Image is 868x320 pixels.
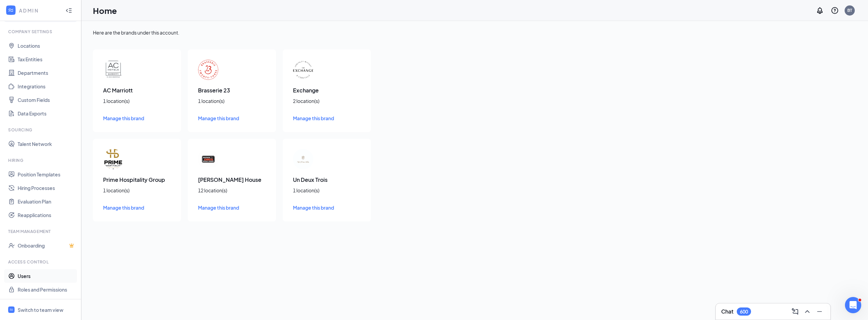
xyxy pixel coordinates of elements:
[18,80,76,93] a: Integrations
[93,29,856,36] div: Here are the brands under this account.
[847,7,852,13] div: BT
[198,87,266,94] h3: Brasserie 23
[103,149,123,169] img: Prime Hospitality Group logo
[845,297,861,313] iframe: Intercom live chat
[816,6,824,15] svg: Notifications
[103,176,171,184] h3: Prime Hospitality Group
[18,239,76,252] a: OnboardingCrown
[18,52,76,66] a: Tax Entities
[293,205,334,211] span: Manage this brand
[293,187,361,194] div: 1 location(s)
[293,149,313,169] img: Un Deux Trois logo
[18,306,63,313] div: Switch to team view
[18,208,76,222] a: Reapplications
[198,114,266,122] a: Manage this brand
[18,137,76,151] a: Talent Network
[9,307,14,312] svg: WorkstreamLogo
[103,87,171,94] h3: AC Marriott
[18,66,76,80] a: Departments
[103,114,171,122] a: Manage this brand
[198,115,239,121] span: Manage this brand
[831,6,839,15] svg: QuestionInfo
[7,7,14,14] svg: WorkstreamLogo
[198,187,266,194] div: 12 location(s)
[93,5,117,16] h1: Home
[293,98,361,104] div: 2 location(s)
[18,181,76,195] a: Hiring Processes
[103,204,171,211] a: Manage this brand
[18,107,76,120] a: Data Exports
[293,204,361,211] a: Manage this brand
[790,306,801,317] button: ComposeMessage
[293,115,334,121] span: Manage this brand
[103,205,144,211] span: Manage this brand
[8,157,74,163] div: Hiring
[103,115,144,121] span: Manage this brand
[802,306,813,317] button: ChevronUp
[815,307,824,316] svg: Minimize
[18,168,76,181] a: Position Templates
[18,39,76,52] a: Locations
[8,29,74,35] div: Company Settings
[198,205,239,211] span: Manage this brand
[198,60,218,80] img: Brasserie 23 logo
[293,60,313,80] img: Exchange logo
[803,307,811,316] svg: ChevronUp
[8,127,74,133] div: Sourcing
[8,259,74,265] div: Access control
[198,204,266,211] a: Manage this brand
[103,98,171,104] div: 1 location(s)
[293,114,361,122] a: Manage this brand
[8,229,74,234] div: Team Management
[19,7,59,14] div: ADMIN
[198,98,266,104] div: 1 location(s)
[65,7,72,14] svg: Collapse
[791,307,799,316] svg: ComposeMessage
[198,149,218,169] img: Ruth's Chris Steak House logo
[18,269,76,283] a: Users
[103,187,171,194] div: 1 location(s)
[814,306,825,317] button: Minimize
[18,93,76,107] a: Custom Fields
[293,87,361,94] h3: Exchange
[198,176,266,184] h3: [PERSON_NAME] House
[721,308,733,315] h3: Chat
[740,309,748,315] div: 600
[18,283,76,296] a: Roles and Permissions
[103,60,123,80] img: AC Marriott logo
[293,176,361,184] h3: Un Deux Trois
[18,195,76,208] a: Evaluation Plan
